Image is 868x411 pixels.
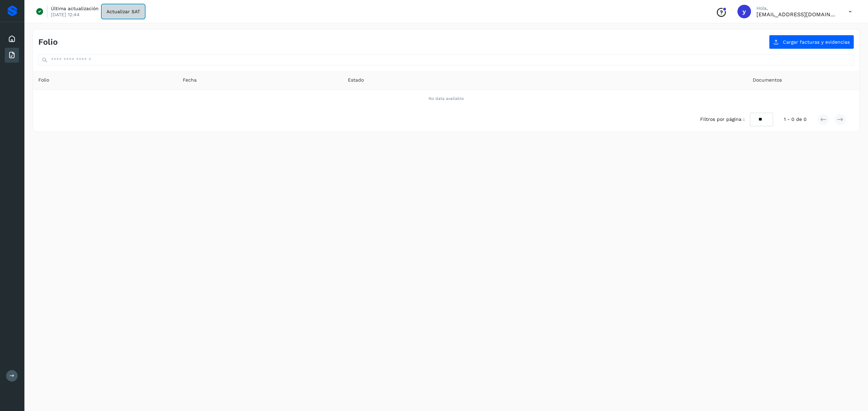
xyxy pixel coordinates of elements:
[756,5,838,11] p: Hola,
[5,48,19,63] div: Facturas
[183,77,197,84] span: Fecha
[784,116,807,123] span: 1 - 0 de 0
[348,77,364,84] span: Estado
[756,11,838,18] p: yarellano@t-lmas.com.mx
[102,5,144,18] button: Actualizar SAT
[51,12,80,18] p: [DATE] 12:44
[106,9,140,14] span: Actualizar SAT
[753,77,782,84] span: Documentos
[38,77,49,84] span: Folio
[38,37,58,47] h4: Folio
[769,35,854,49] button: Cargar facturas y evidencias
[700,116,745,123] span: Filtros por página :
[51,5,99,12] p: Última actualización
[783,40,850,44] span: Cargar facturas y evidencias
[5,31,19,46] div: Inicio
[33,90,860,107] td: No data available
